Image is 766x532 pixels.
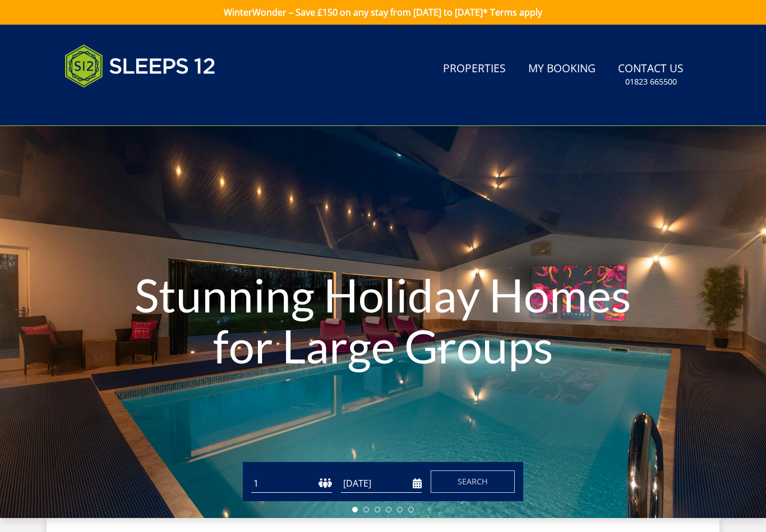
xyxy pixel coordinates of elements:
[613,57,688,93] a: Contact Us01823 665500
[341,474,422,493] input: Arrival Date
[59,101,177,110] iframe: Customer reviews powered by Trustpilot
[458,476,488,487] span: Search
[64,38,216,94] img: Sleeps 12
[115,247,651,393] h1: Stunning Holiday Homes for Large Groups
[431,470,515,493] button: Search
[524,57,600,82] a: My Booking
[439,57,510,82] a: Properties
[625,76,677,87] small: 01823 665500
